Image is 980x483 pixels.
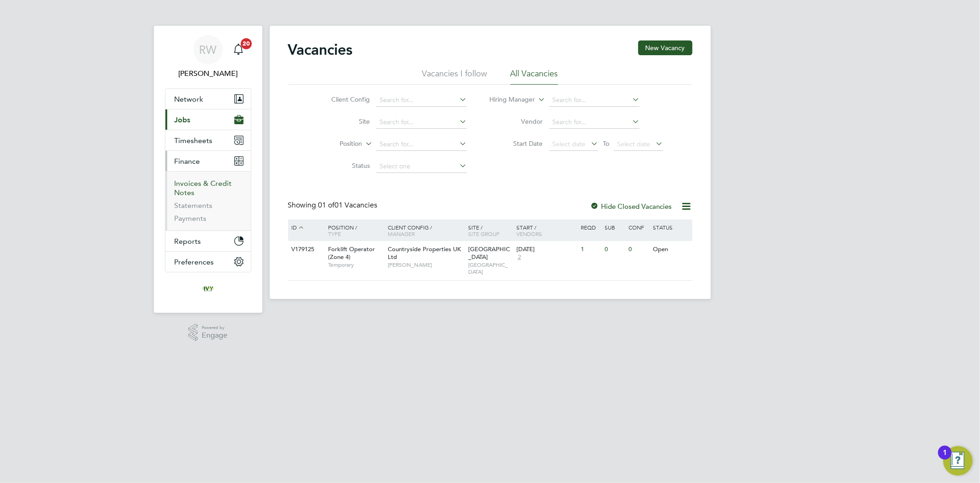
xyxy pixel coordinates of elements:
[175,136,213,145] span: Timesheets
[516,246,576,253] div: [DATE]
[552,140,585,148] span: Select date
[578,241,602,258] div: 1
[175,258,214,266] span: Preferences
[165,282,251,296] a: Go to home page
[466,219,514,241] div: Site /
[510,68,558,85] li: All Vacancies
[175,201,213,210] a: Statements
[175,214,207,223] a: Payments
[175,237,201,246] span: Reports
[165,252,251,272] button: Preferences
[516,230,542,237] span: Vendors
[602,219,626,235] div: Sub
[328,245,375,261] span: Forklift Operator (Zone 4)
[376,116,467,129] input: Search for...
[627,219,651,235] div: Conf
[288,40,353,59] h2: Vacancies
[468,230,499,237] span: Site Group
[549,116,640,129] input: Search for...
[482,95,535,104] label: Hiring Manager
[229,35,248,64] a: 20
[318,201,378,210] span: 01 Vacancies
[317,161,370,170] label: Status
[321,219,385,241] div: Position /
[490,117,543,126] label: Vendor
[328,261,383,269] span: Temporary
[188,324,227,341] a: Powered byEngage
[328,230,341,237] span: Type
[202,332,227,339] span: Engage
[165,171,251,230] div: Finance
[385,219,466,241] div: Client Config /
[289,241,322,258] div: V179125
[638,40,692,55] button: New Vacancy
[590,202,672,211] label: Hide Closed Vacancies
[317,95,370,103] label: Client Config
[388,261,464,269] span: [PERSON_NAME]
[600,138,612,149] span: To
[165,68,251,79] span: Rob Winchle
[516,253,522,261] span: 2
[617,140,650,148] span: Select date
[175,95,204,103] span: Network
[376,94,467,107] input: Search for...
[422,68,487,85] li: Vacancies I follow
[241,38,252,49] span: 20
[202,324,227,332] span: Powered by
[490,139,543,148] label: Start Date
[165,151,251,171] button: Finance
[651,241,691,258] div: Open
[309,139,362,149] label: Position
[165,109,251,130] button: Jobs
[514,219,578,241] div: Start /
[175,157,200,166] span: Finance
[201,282,215,296] img: ivyresourcegroup-logo-retina.png
[175,115,191,124] span: Jobs
[165,231,251,251] button: Reports
[154,26,262,313] nav: Main navigation
[289,219,322,236] div: ID
[165,89,251,109] button: Network
[165,35,251,79] a: RW[PERSON_NAME]
[388,230,415,237] span: Manager
[288,201,380,210] div: Showing
[376,160,467,173] input: Select one
[317,117,370,126] label: Site
[318,201,335,210] span: 01 of
[175,179,232,197] a: Invoices & Credit Notes
[199,44,217,56] span: RW
[388,245,461,261] span: Countryside Properties UK Ltd
[943,453,947,465] div: 1
[627,241,651,258] div: 0
[651,219,691,235] div: Status
[549,94,640,107] input: Search for...
[165,130,251,150] button: Timesheets
[943,446,973,476] button: Open Resource Center, 1 new notification
[468,261,512,276] span: [GEOGRAPHIC_DATA]
[602,241,626,258] div: 0
[468,245,510,261] span: [GEOGRAPHIC_DATA]
[578,219,602,235] div: Reqd
[376,138,467,151] input: Search for...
